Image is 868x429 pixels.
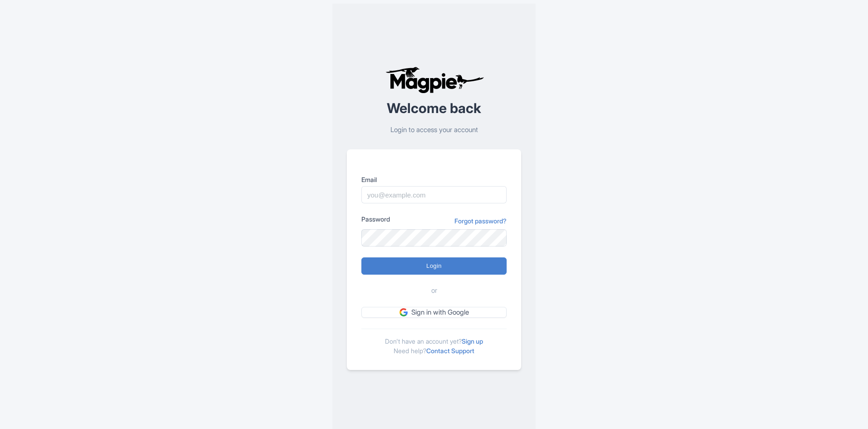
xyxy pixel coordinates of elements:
[399,308,408,316] img: google.svg
[361,186,507,203] input: you@example.com
[426,347,474,355] a: Contact Support
[454,216,507,226] a: Forgot password?
[431,286,437,296] span: or
[361,257,507,275] input: Login
[383,66,485,94] img: logo-ab69f6fb50320c5b225c76a69d11143b.png
[361,329,507,355] div: Don't have an account yet? Need help?
[347,125,521,135] p: Login to access your account
[347,101,521,116] h2: Welcome back
[462,337,483,345] a: Sign up
[361,307,507,318] a: Sign in with Google
[361,214,390,224] label: Password
[361,175,507,184] label: Email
